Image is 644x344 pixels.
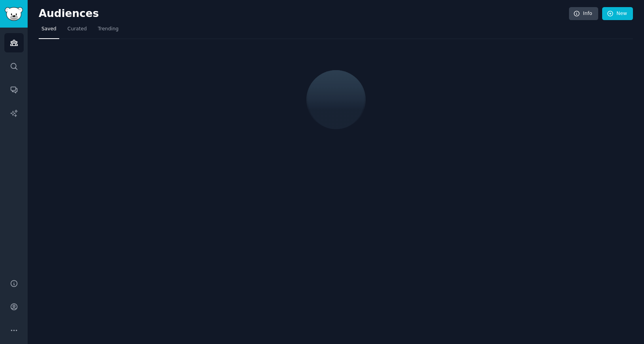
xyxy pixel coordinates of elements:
[68,26,87,33] span: Curated
[65,23,90,39] a: Curated
[95,23,121,39] a: Trending
[569,7,598,20] a: Info
[39,7,569,20] h2: Audiences
[41,26,56,33] span: Saved
[98,26,118,33] span: Trending
[5,7,23,21] img: GummySearch logo
[39,23,59,39] a: Saved
[602,7,633,20] a: New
